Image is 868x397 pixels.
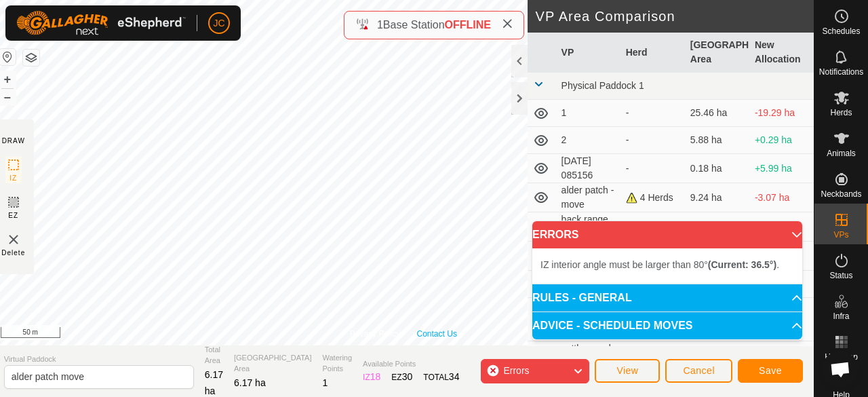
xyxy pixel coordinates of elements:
span: 30 [402,371,413,382]
span: ADVICE - SCHEDULED MOVES [532,320,692,331]
div: EZ [391,370,412,384]
div: DRAW [2,136,25,146]
button: Cancel [665,359,732,383]
td: +0.29 ha [749,127,814,154]
td: 1.2 ha [685,341,749,385]
td: 9.24 ha [685,183,749,212]
td: 2 [556,127,620,154]
p-accordion-content: ERRORS [532,248,802,284]
span: [GEOGRAPHIC_DATA] Area [234,352,312,375]
div: Open chat [822,351,859,387]
span: Status [829,271,852,280]
span: Infra [833,312,849,320]
td: 0.18 ha [685,154,749,183]
th: VP [556,33,620,73]
button: Save [738,359,803,383]
span: Notifications [819,68,863,76]
td: back range transition [556,212,620,242]
td: [DATE] 085156 [556,154,620,183]
span: EZ [8,210,18,221]
td: 6.64 ha [685,212,749,242]
span: Base Station [383,19,445,31]
td: -19.29 ha [749,100,814,127]
td: 25.46 ha [685,100,749,127]
span: Delete [1,248,25,258]
span: Cancel [683,365,715,376]
button: Map Layers [23,50,39,66]
th: Herd [620,33,685,73]
td: cattle guard down the road [556,341,620,385]
span: IZ interior angle must be larger than 80° . [540,259,779,270]
span: RULES - GENERAL [532,292,632,303]
th: [GEOGRAPHIC_DATA] Area [685,33,749,73]
span: ERRORS [532,229,578,240]
span: IZ [9,173,17,183]
td: -0.47 ha [749,212,814,242]
div: - [626,162,679,176]
p-accordion-header: ADVICE - SCHEDULED MOVES [532,312,802,339]
span: Physical Paddock 1 [561,80,644,91]
button: View [595,359,660,383]
img: VP [5,231,22,248]
td: +4.97 ha [749,341,814,385]
span: Save [759,365,782,376]
td: alder patch - move [556,183,620,212]
span: VPs [833,231,848,239]
div: - [626,106,679,120]
span: JC [213,16,224,31]
a: Contact Us [417,328,457,340]
h2: VP Area Comparison [536,8,814,24]
p-accordion-header: ERRORS [532,221,802,248]
span: Heatmap [825,353,858,361]
div: - [626,220,679,234]
span: Animals [827,149,856,157]
span: Neckbands [821,190,861,198]
span: 6.17 ha [234,377,266,388]
div: - [626,133,679,147]
div: 4 Herds [626,191,679,205]
span: 1 [377,19,383,31]
a: Privacy Policy [350,328,401,340]
img: Gallagher Logo [16,11,186,35]
span: View [616,365,638,376]
td: +5.99 ha [749,154,814,183]
span: Watering Points [323,352,353,375]
span: 34 [449,371,460,382]
span: Errors [503,365,529,376]
span: 1 [323,377,328,388]
th: New Allocation [749,33,814,73]
td: 1 [556,100,620,127]
td: 5.88 ha [685,127,749,154]
span: 18 [370,371,381,382]
span: 6.17 ha [205,369,223,396]
span: Virtual Paddock [4,354,194,365]
span: Herds [830,109,852,117]
span: OFFLINE [445,19,491,31]
b: (Current: 36.5°) [708,259,776,270]
p-accordion-header: RULES - GENERAL [532,284,802,311]
div: TOTAL [423,370,459,384]
div: IZ [363,370,380,384]
td: -3.07 ha [749,183,814,212]
span: Total Area [205,344,223,366]
span: Available Points [363,358,459,370]
span: Schedules [822,27,860,35]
